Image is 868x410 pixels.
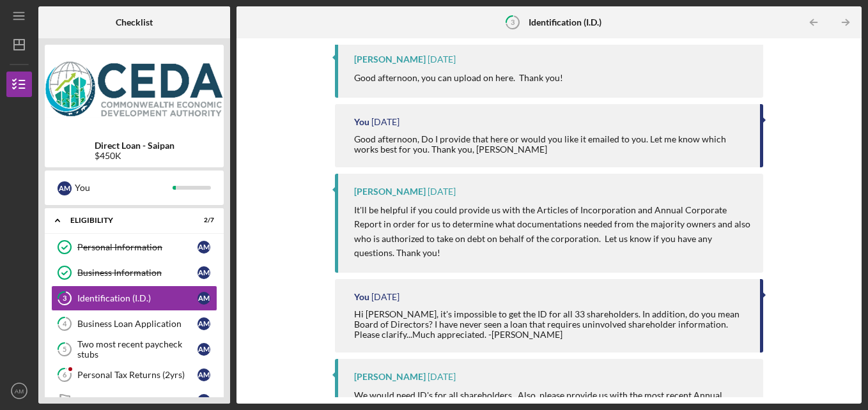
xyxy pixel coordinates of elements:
div: A M [198,368,210,381]
a: 5Two most recent paycheck stubsAM [51,337,217,362]
div: A M [198,241,210,254]
div: [PERSON_NAME] [354,186,426,197]
time: 2025-07-17 06:23 [371,292,399,302]
div: You [354,117,369,127]
div: Business Loan Application [77,319,198,329]
div: A M [58,181,72,195]
p: Good afternoon, you can upload on here. Thank you! [354,71,563,85]
div: Identification (I.D.) [77,293,198,303]
div: A M [198,343,210,356]
div: 2 / 7 [191,216,214,224]
div: You [75,177,173,199]
button: AM [6,378,32,404]
div: Eligibility [70,216,182,224]
a: Business InformationAM [51,260,217,285]
tspan: 3 [511,18,515,26]
p: It'll be helpful if you could provide us with the Articles of Incorporation and Annual Corporate ... [354,203,751,261]
div: Good afternoon, Do I provide that here or would you like it emailed to you. Let me know which wor... [354,134,748,155]
div: [PERSON_NAME] [354,372,426,382]
tspan: 6 [63,371,67,379]
div: [PERSON_NAME] [354,54,426,65]
div: A M [198,292,210,305]
div: Eligibility Phase [77,395,198,406]
time: 2025-07-17 06:37 [428,186,456,197]
div: A M [198,394,210,407]
div: Hi [PERSON_NAME], it's impossible to get the ID for all 33 shareholders. In addition, do you mean... [354,309,748,340]
text: AM [15,388,24,395]
img: Product logo [45,51,224,128]
time: 2025-07-31 05:31 [371,117,399,127]
tspan: 5 [63,345,66,354]
div: You [354,292,369,302]
div: Business Information [77,268,198,278]
time: 2025-07-31 05:32 [428,54,456,65]
b: Direct Loan - Saipan [95,140,174,151]
tspan: 4 [63,320,67,328]
div: Personal Information [77,242,198,252]
a: Personal InformationAM [51,234,217,260]
b: Identification (I.D.) [529,17,601,27]
a: 3Identification (I.D.)AM [51,285,217,311]
div: A M [198,317,210,330]
div: A M [198,266,210,279]
b: Checklist [116,17,153,27]
div: Personal Tax Returns (2yrs) [77,370,198,380]
div: Two most recent paycheck stubs [77,339,198,360]
tspan: 3 [63,294,66,303]
time: 2025-07-17 05:45 [428,372,456,382]
div: $450K [95,151,174,161]
a: 4Business Loan ApplicationAM [51,311,217,337]
a: 6Personal Tax Returns (2yrs)AM [51,362,217,388]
